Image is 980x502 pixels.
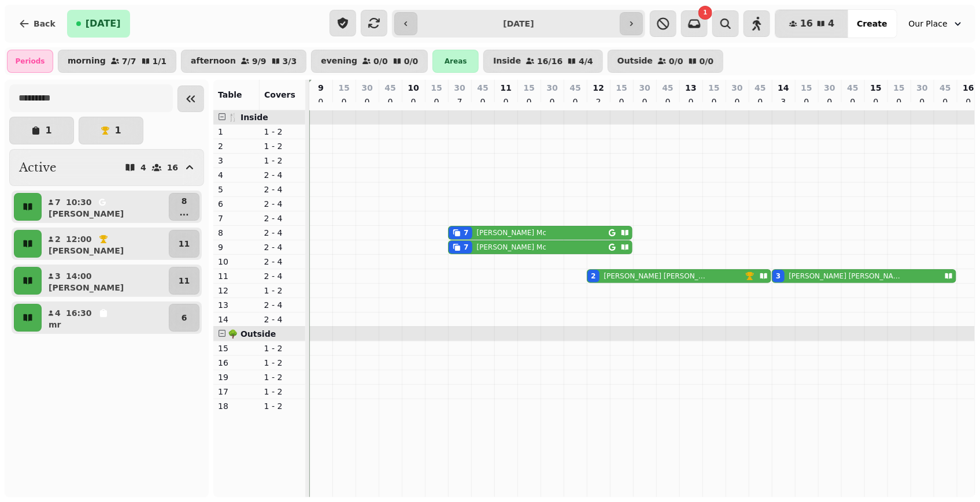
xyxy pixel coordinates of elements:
[493,57,521,66] p: Inside
[669,57,683,65] p: 0 / 0
[264,213,301,224] p: 2 - 4
[218,343,255,354] p: 15
[49,245,124,256] p: [PERSON_NAME]
[44,193,167,221] button: 710:30[PERSON_NAME]
[593,82,604,94] p: 12
[218,256,255,267] p: 10
[49,319,61,330] p: mr
[182,312,187,323] p: 6
[169,230,199,258] button: 11
[663,96,672,107] p: 0
[477,243,546,252] p: [PERSON_NAME] Mc
[218,90,242,99] span: Table
[464,243,468,252] div: 7
[9,10,65,38] button: Back
[546,82,557,94] p: 30
[180,195,189,207] p: 8
[179,238,190,250] p: 11
[252,57,267,65] p: 9 / 9
[7,50,53,73] div: Periods
[617,96,626,107] p: 0
[700,57,714,65] p: 0 / 0
[34,20,56,28] span: Back
[477,228,546,237] p: [PERSON_NAME] Mc
[44,230,167,258] button: 212:00[PERSON_NAME]
[140,163,146,172] p: 4
[616,82,627,94] p: 15
[264,227,301,239] p: 2 - 4
[778,82,789,94] p: 14
[477,82,488,94] p: 45
[731,82,742,94] p: 30
[963,82,974,94] p: 16
[264,270,301,282] p: 2 - 4
[283,57,297,65] p: 3 / 3
[483,50,603,73] button: Inside16/164/4
[264,155,301,166] p: 1 - 2
[857,20,887,28] span: Create
[9,117,74,144] button: 1
[708,82,719,94] p: 15
[179,275,190,287] p: 11
[478,96,487,107] p: 0
[800,19,813,28] span: 16
[169,304,199,332] button: 6
[408,82,419,94] p: 10
[571,96,580,107] p: 0
[756,96,765,107] p: 0
[264,140,301,152] p: 1 - 2
[218,285,255,296] p: 12
[264,343,301,354] p: 1 - 2
[54,233,61,245] p: 2
[775,10,848,38] button: 164
[264,400,301,412] p: 1 - 2
[114,126,121,135] p: 1
[386,96,395,107] p: 0
[825,96,834,107] p: 0
[58,50,176,73] button: morning7/71/1
[218,314,255,325] p: 14
[54,196,61,208] p: 7
[316,96,326,107] p: 0
[218,386,255,397] p: 17
[537,57,563,65] p: 16 / 16
[191,57,236,66] p: afternoon
[264,256,301,267] p: 2 - 4
[409,96,418,107] p: 0
[824,82,835,94] p: 30
[54,307,61,319] p: 4
[755,82,765,94] p: 45
[153,57,167,65] p: 1 / 1
[802,96,811,107] p: 0
[79,117,143,144] button: 1
[916,82,927,94] p: 30
[86,19,121,28] span: [DATE]
[789,272,901,281] p: [PERSON_NAME] [PERSON_NAME]
[848,96,857,107] p: 0
[218,126,255,137] p: 1
[431,82,442,94] p: 15
[264,241,301,253] p: 2 - 4
[579,57,593,65] p: 4 / 4
[594,96,603,107] p: 2
[569,82,580,94] p: 45
[361,82,372,94] p: 30
[169,193,199,221] button: 8...
[404,57,419,65] p: 0 / 0
[264,285,301,296] p: 1 - 2
[940,82,951,94] p: 45
[218,357,255,369] p: 16
[941,96,950,107] p: 0
[45,126,51,135] p: 1
[500,82,511,94] p: 11
[617,57,653,66] p: Outside
[218,270,255,282] p: 11
[177,85,204,112] button: Collapse sidebar
[703,10,707,16] span: 1
[180,207,189,218] p: ...
[49,208,124,220] p: [PERSON_NAME]
[218,184,255,195] p: 5
[848,10,896,38] button: Create
[894,96,904,107] p: 0
[218,140,255,152] p: 2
